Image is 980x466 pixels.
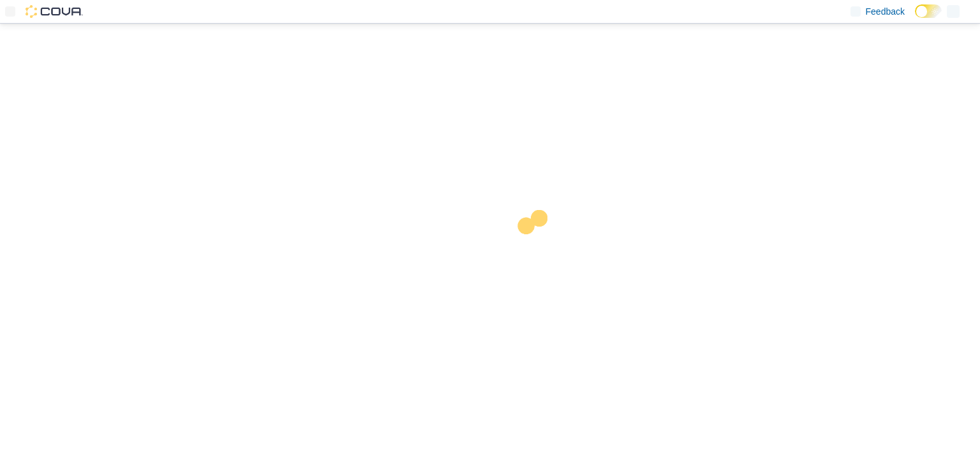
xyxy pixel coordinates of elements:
[866,5,905,18] span: Feedback
[915,4,942,18] input: Dark Mode
[26,5,83,18] img: Cova
[490,200,586,296] img: cova-loader
[915,18,916,19] span: Dark Mode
